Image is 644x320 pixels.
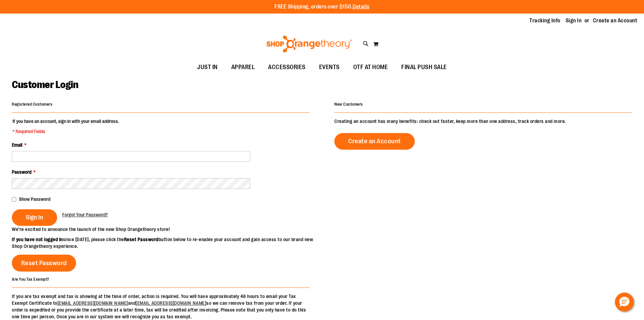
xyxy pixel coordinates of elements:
[12,293,310,320] p: If you are tax exempt and tax is showing at the time of order, action is required. You will have ...
[12,226,322,233] p: We’re excited to announce the launch of the new Shop Orangetheory store!
[136,300,206,306] a: [EMAIL_ADDRESS][DOMAIN_NAME]
[353,4,369,10] a: Details
[401,60,447,75] span: FINAL PUSH SALE
[347,60,395,75] a: OTF AT HOME
[12,236,322,250] p: since [DATE], please click the button below to re-enable your account and gain access to our bran...
[12,277,49,281] strong: Are You Tax Exempt?
[12,209,57,226] button: Sign In
[19,196,50,202] span: Show Password
[529,17,560,24] a: Tracking Info
[190,60,224,75] a: JUST IN
[268,60,306,75] span: ACCESSORIES
[261,60,312,75] a: ACCESSORIES
[62,212,108,217] span: Forgot Your Password?
[312,60,347,75] a: EVENTS
[26,214,43,221] span: Sign In
[231,60,255,75] span: APPAREL
[12,118,120,135] legend: If you have an account, sign in with your email address.
[21,259,67,267] span: Reset Password
[124,237,159,242] strong: Reset Password
[334,118,632,125] p: Creating an account has many benefits: check out faster, keep more than one address, track orders...
[197,60,218,75] span: JUST IN
[62,211,108,218] a: Forgot Your Password?
[12,102,52,107] strong: Registered Customers
[615,293,634,312] button: Hello, have a question? Let’s chat.
[566,17,582,24] a: Sign In
[395,60,454,75] a: FINAL PUSH SALE
[334,102,363,107] strong: New Customers
[12,237,63,242] strong: If you have not logged in
[12,255,76,272] a: Reset Password
[12,169,31,175] span: Password
[348,137,401,145] span: Create an Account
[275,3,369,11] p: FREE Shipping, orders over $150.
[265,36,353,52] img: Shop Orangetheory
[12,79,78,90] span: Customer Login
[593,17,638,24] a: Create an Account
[12,142,22,148] span: Email
[57,300,128,306] a: [EMAIL_ADDRESS][DOMAIN_NAME]
[13,128,119,135] span: * Required Fields
[319,60,340,75] span: EVENTS
[334,133,415,150] a: Create an Account
[353,60,388,75] span: OTF AT HOME
[224,60,262,75] a: APPAREL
